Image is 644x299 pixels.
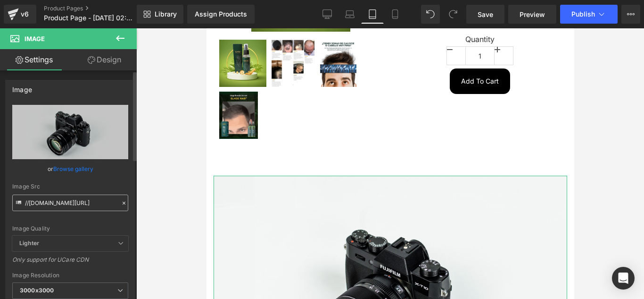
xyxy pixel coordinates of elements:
[12,195,128,211] input: Link
[361,5,384,24] a: Tablet
[444,5,462,24] button: Redo
[44,14,134,22] span: Product Page - [DATE] 02:13:36
[65,11,109,59] img: OUHOE HAIR™ - SUERO PARA EL CRECIMIENTO DEL CABELLO 🌿🧔
[155,10,177,18] span: Library
[13,63,51,111] img: OUHOE HAIR™ - SUERO PARA EL CRECIMIENTO DEL CABELLO 🌿🧔
[560,5,618,24] button: Publish
[478,9,493,19] span: Save
[114,11,150,59] img: OUHOE HAIR™ - SUERO PARA EL CRECIMIENTO DEL CABELLO 🌿🧔
[65,11,112,61] a: OUHOE HAIR™ - SUERO PARA EL CRECIMIENTO DEL CABELLO 🌿🧔
[20,287,54,294] b: 3000x3000
[571,10,595,18] span: Publish
[195,10,247,18] div: Assign Products
[13,11,63,61] a: OUHOE HAIR™ - SUERO PARA EL CRECIMIENTO DEL CABELLO 🌿🧔
[612,267,635,290] div: Open Intercom Messenger
[13,63,54,113] a: OUHOE HAIR™ - SUERO PARA EL CRECIMIENTO DEL CABELLO 🌿🧔
[12,225,128,232] div: Image Quality
[255,49,292,57] span: Add To Cart
[520,9,545,19] span: Preview
[191,7,356,18] label: Quantity
[384,5,406,24] a: Mobile
[339,5,361,24] a: Laptop
[19,239,39,247] b: Lighter
[4,5,36,24] a: v6
[114,11,153,61] a: OUHOE HAIR™ - SUERO PARA EL CRECIMIENTO DEL CABELLO 🌿🧔
[19,8,31,20] div: v6
[421,5,440,24] button: Undo
[12,164,128,174] div: or
[44,5,152,12] a: Product Pages
[508,5,556,24] a: Preview
[53,161,93,177] a: Browse gallery
[12,256,128,270] div: Only support for UCare CDN
[13,11,60,59] img: OUHOE HAIR™ - SUERO PARA EL CRECIMIENTO DEL CABELLO 🌿🧔
[243,40,304,66] button: Add To Cart
[25,35,45,43] span: Image
[316,5,339,24] a: Desktop
[621,5,640,24] button: More
[137,5,183,24] a: New Library
[70,49,139,70] a: Design
[12,183,128,190] div: Image Src
[12,80,32,94] div: Image
[12,272,128,279] div: Image Resolution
